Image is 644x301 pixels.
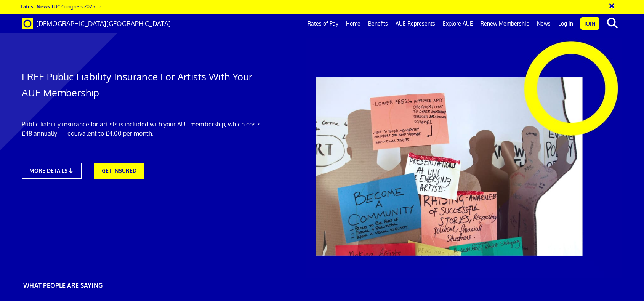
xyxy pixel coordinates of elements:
a: Home [342,14,364,33]
a: Latest News:TUC Congress 2025 → [21,3,101,10]
a: Benefits [364,14,392,33]
a: Renew Membership [477,14,533,33]
a: MORE DETAILS [22,163,82,179]
h1: FREE Public Liability Insurance For Artists With Your AUE Membership [22,69,265,101]
a: AUE Represents [392,14,439,33]
a: News [533,14,554,33]
a: Brand [DEMOGRAPHIC_DATA][GEOGRAPHIC_DATA] [16,14,176,33]
a: Log in [554,14,577,33]
a: GET INSURED [94,163,144,179]
p: Public liability insurance for artists is included with your AUE membership, which costs £48 annu... [22,120,265,138]
button: search [601,15,624,31]
strong: Latest News: [21,3,51,10]
a: Rates of Pay [304,14,342,33]
a: Explore AUE [439,14,477,33]
a: Join [580,17,599,30]
span: [DEMOGRAPHIC_DATA][GEOGRAPHIC_DATA] [36,19,171,27]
